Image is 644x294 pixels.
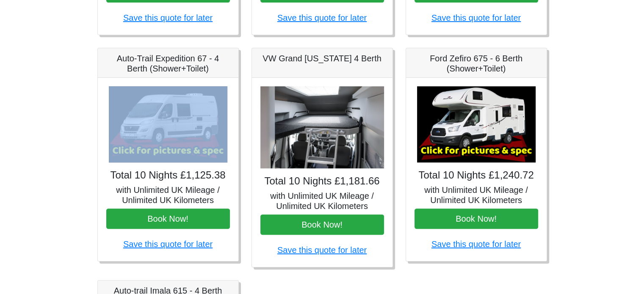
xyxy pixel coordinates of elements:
[260,191,384,211] h5: with Unlimited UK Mileage / Unlimited UK Kilometers
[106,209,230,229] button: Book Now!
[415,209,538,229] button: Book Now!
[106,185,230,205] h5: with Unlimited UK Mileage / Unlimited UK Kilometers
[109,86,227,162] img: Auto-Trail Expedition 67 - 4 Berth (Shower+Toilet)
[123,239,213,249] a: Save this quote for later
[277,13,367,22] a: Save this quote for later
[123,13,213,22] a: Save this quote for later
[260,214,384,235] button: Book Now!
[106,53,230,74] h5: Auto-Trail Expedition 67 - 4 Berth (Shower+Toilet)
[260,175,384,187] h4: Total 10 Nights £1,181.66
[415,169,538,181] h4: Total 10 Nights £1,240.72
[417,86,536,162] img: Ford Zefiro 675 - 6 Berth (Shower+Toilet)
[415,185,538,205] h5: with Unlimited UK Mileage / Unlimited UK Kilometers
[260,53,384,63] h5: VW Grand [US_STATE] 4 Berth
[106,169,230,181] h4: Total 10 Nights £1,125.38
[277,245,367,255] a: Save this quote for later
[260,86,384,169] img: VW Grand California 4 Berth
[415,53,538,74] h5: Ford Zefiro 675 - 6 Berth (Shower+Toilet)
[431,239,521,249] a: Save this quote for later
[431,13,521,22] a: Save this quote for later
